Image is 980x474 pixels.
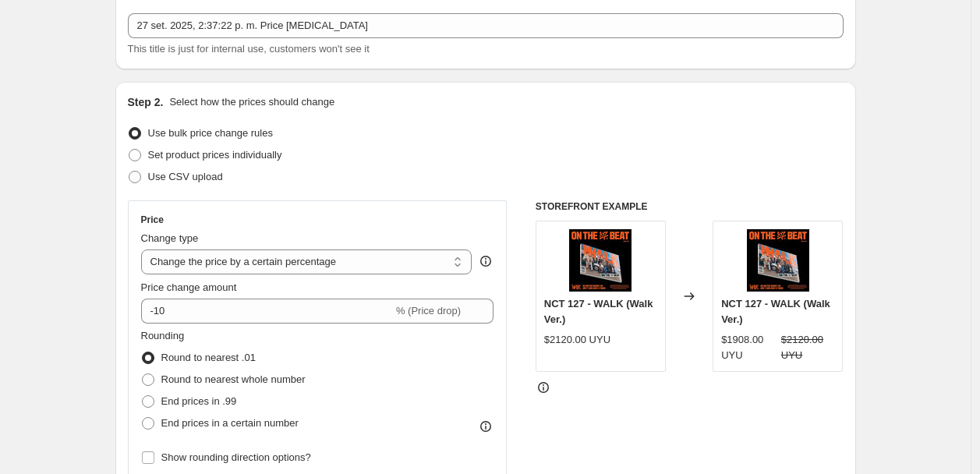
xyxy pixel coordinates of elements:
div: help [478,253,494,269]
img: s-l1600_-_2025-02-06T180915.981_80x.webp [747,229,809,292]
span: Change type [141,232,199,244]
input: 30% off holiday sale [128,13,844,38]
span: Show rounding direction options? [161,451,311,463]
img: s-l1600_-_2025-02-06T180915.981_80x.webp [569,229,632,292]
span: End prices in .99 [161,395,237,407]
strike: $2120.00 UYU [781,332,835,363]
span: NCT 127 - WALK (Walk Ver.) [721,298,830,325]
span: Rounding [141,330,185,341]
span: End prices in a certain number [161,417,299,429]
span: Set product prices individually [148,149,282,161]
span: Use bulk price change rules [148,127,273,139]
span: NCT 127 - WALK (Walk Ver.) [544,298,653,325]
span: Round to nearest .01 [161,352,256,363]
span: This title is just for internal use, customers won't see it [128,43,370,55]
div: $2120.00 UYU [544,332,610,348]
p: Select how the prices should change [169,94,334,110]
input: -15 [141,299,393,324]
span: % (Price drop) [396,305,461,317]
span: Price change amount [141,281,237,293]
div: $1908.00 UYU [721,332,775,363]
h6: STOREFRONT EXAMPLE [536,200,844,213]
span: Use CSV upload [148,171,223,182]
span: Round to nearest whole number [161,373,306,385]
h2: Step 2. [128,94,164,110]
h3: Price [141,214,164,226]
